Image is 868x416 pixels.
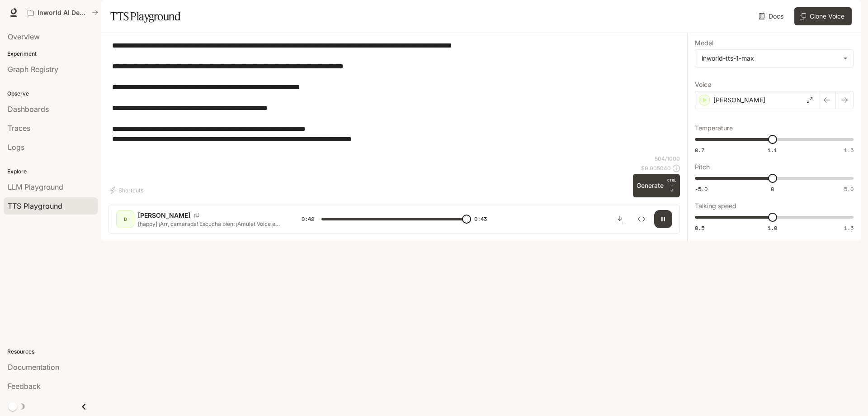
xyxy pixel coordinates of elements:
button: Inspect [632,210,651,228]
p: Inworld AI Demos [38,9,88,17]
p: Pitch [695,164,710,170]
p: [PERSON_NAME] [713,96,765,105]
p: ⏎ [667,177,676,194]
span: 1.5 [844,224,854,232]
span: 1.5 [844,146,854,154]
h1: TTS Playground [110,7,180,25]
button: Copy Voice ID [190,213,203,218]
button: Clone Voice [794,7,852,25]
span: 0.5 [695,224,704,232]
p: Voice [695,81,711,88]
span: 5.0 [844,185,854,193]
span: 0 [771,185,774,193]
span: 0:43 [474,215,487,224]
p: Temperature [695,125,733,131]
button: Download audio [611,210,629,228]
button: GenerateCTRL +⏎ [633,174,680,197]
p: [PERSON_NAME] [138,211,190,220]
span: -5.0 [695,185,708,193]
span: 1.0 [768,224,777,232]
a: Docs [757,7,787,25]
div: D [118,212,132,226]
p: [happy] ¡Arr, camarada! Escucha bien: ¡Amulet Voice es el mejor tesoro de voces que encontrarás e... [138,220,280,228]
button: Shortcuts [108,183,147,197]
span: 0.7 [695,146,704,154]
p: Talking speed [695,203,736,209]
div: inworld-tts-1-max [702,54,839,63]
button: All workspaces [24,4,102,22]
span: 0:42 [302,215,314,224]
p: Model [695,40,713,46]
span: 1.1 [768,146,777,154]
div: inworld-tts-1-max [695,50,853,67]
p: CTRL + [667,177,676,188]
